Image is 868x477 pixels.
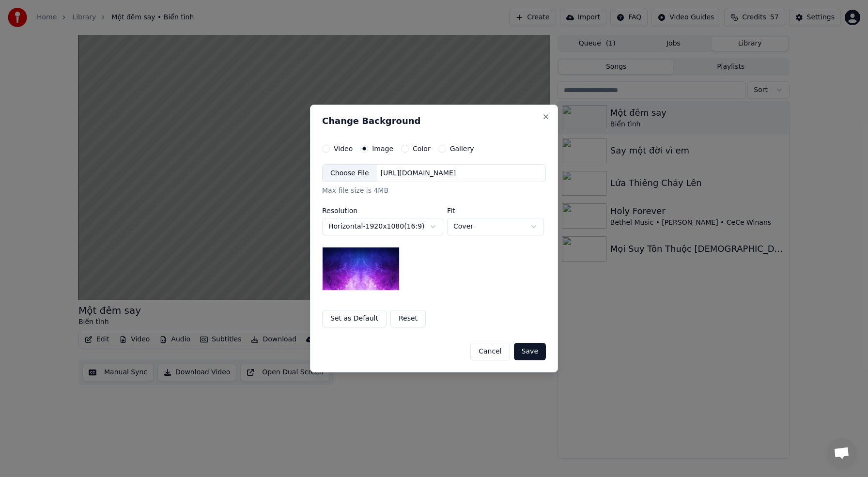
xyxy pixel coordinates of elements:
label: Video [334,145,353,152]
div: Choose File [323,165,377,182]
label: Gallery [450,145,474,152]
div: [URL][DOMAIN_NAME] [377,169,460,178]
button: Reset [390,310,426,327]
button: Cancel [470,343,510,360]
h2: Change Background [322,117,546,125]
label: Fit [447,207,544,214]
label: Color [413,145,431,152]
label: Image [372,145,393,152]
button: Save [514,343,546,360]
div: Max file size is 4MB [322,186,546,196]
label: Resolution [322,207,443,214]
button: Set as Default [322,310,387,327]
